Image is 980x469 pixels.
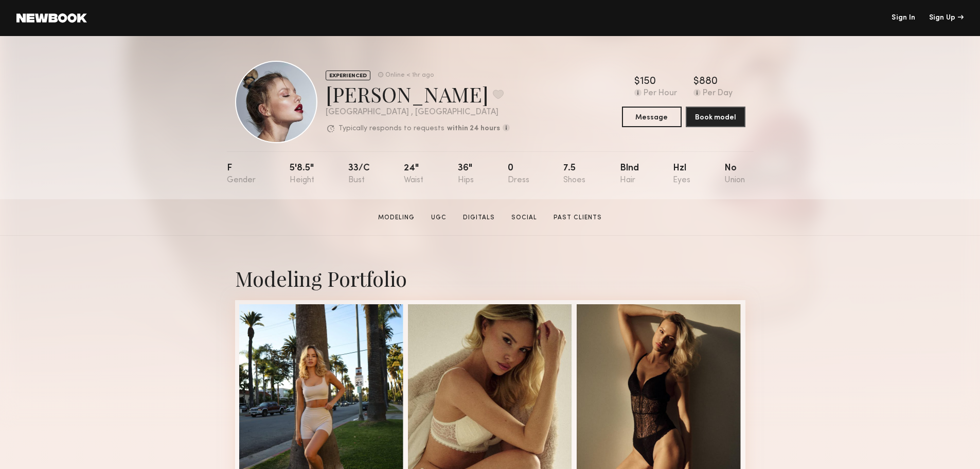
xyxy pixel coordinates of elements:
div: 150 [640,77,656,87]
b: within 24 hours [447,125,500,132]
a: UGC [427,213,451,222]
button: Message [622,107,682,127]
div: 7.5 [563,164,585,185]
div: 24" [404,164,423,185]
div: $ [634,77,640,87]
div: Modeling Portfolio [235,265,745,292]
a: Past Clients [549,213,606,222]
div: [PERSON_NAME] [326,80,510,108]
div: $ [693,77,699,87]
div: F [227,164,256,185]
div: 0 [508,164,529,185]
div: 5'8.5" [290,164,314,185]
a: Sign In [892,14,915,22]
p: Typically responds to requests [338,125,444,132]
div: Per Hour [644,89,677,98]
div: Blnd [620,164,639,185]
div: [GEOGRAPHIC_DATA] , [GEOGRAPHIC_DATA] [326,108,510,117]
div: Per Day [703,89,733,98]
a: Modeling [374,213,419,222]
button: Book model [686,107,745,127]
div: EXPERIENCED [326,71,370,80]
div: 33/c [348,164,370,185]
div: Hzl [673,164,690,185]
div: No [724,164,745,185]
a: Digitals [459,213,499,222]
div: 880 [699,77,718,87]
div: 36" [458,164,474,185]
div: Online < 1hr ago [385,72,434,79]
a: Social [507,213,541,222]
div: Sign Up [929,14,964,22]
